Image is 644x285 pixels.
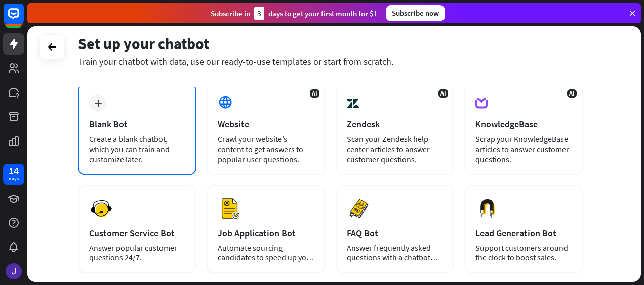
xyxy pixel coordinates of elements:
div: Crawl your website’s content to get answers to popular user questions. [218,134,314,164]
div: FAQ Bot [347,227,443,239]
div: 3 [254,7,264,20]
div: Subscribe in days to get your first month for $1 [211,7,378,20]
div: Zendesk [347,118,443,130]
span: AI [310,89,319,98]
div: Job Application Bot [218,227,314,239]
span: AI [567,89,577,98]
div: Scrap your KnowledgeBase articles to answer customer questions. [475,134,572,164]
div: Train your chatbot with data, use our ready-to-use templates or start from scratch. [78,56,583,67]
button: Open LiveChat chat widget [8,4,38,34]
div: Create a blank chatbot, which you can train and customize later. [89,134,185,164]
div: Set up your chatbot [78,34,583,53]
div: Lead Generation Bot [475,227,572,239]
div: Answer frequently asked questions with a chatbot and save your time. [347,243,443,262]
div: Customer Service Bot [89,227,185,239]
div: Support customers around the clock to boost sales. [475,243,572,262]
div: Blank Bot [89,118,185,130]
span: AI [438,89,448,98]
a: 14 days [3,164,24,185]
div: days [9,175,19,182]
div: Scan your Zendesk help center articles to answer customer questions. [347,134,443,164]
div: Automate sourcing candidates to speed up your hiring process. [218,243,314,262]
div: 14 [9,166,19,175]
div: Answer popular customer questions 24/7. [89,243,185,262]
div: Website [218,118,314,130]
i: plus [94,100,102,107]
div: KnowledgeBase [475,118,572,130]
div: Subscribe now [386,5,445,21]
